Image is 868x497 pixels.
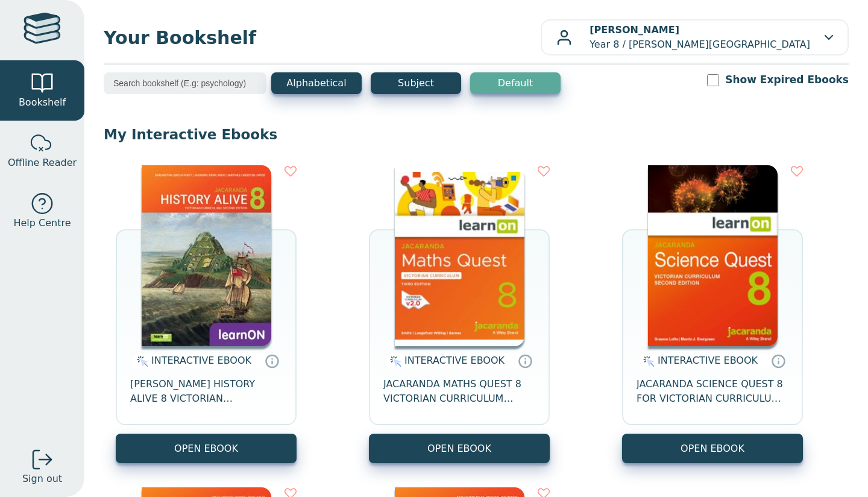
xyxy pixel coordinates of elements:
[386,354,401,369] img: interactive.svg
[640,354,655,369] img: interactive.svg
[265,353,279,368] a: Interactive eBooks are accessed online via the publisher’s portal. They contain interactive resou...
[104,125,849,144] p: My Interactive Ebooks
[19,95,66,110] span: Bookshelf
[104,72,266,94] input: Search bookshelf (E.g: psychology)
[622,434,803,463] button: OPEN EBOOK
[771,353,785,368] a: Interactive eBooks are accessed online via the publisher’s portal. They contain interactive resou...
[470,72,561,94] button: Default
[271,72,362,94] button: Alphabetical
[133,354,148,369] img: interactive.svg
[151,355,251,366] span: INTERACTIVE EBOOK
[395,165,524,346] img: c004558a-e884-43ec-b87a-da9408141e80.jpg
[104,24,541,51] span: Your Bookshelf
[725,72,849,87] label: Show Expired Ebooks
[116,434,297,463] button: OPEN EBOOK
[8,156,77,170] span: Offline Reader
[658,355,758,366] span: INTERACTIVE EBOOK
[13,216,71,230] span: Help Centre
[648,165,778,346] img: fffb2005-5288-ea11-a992-0272d098c78b.png
[404,355,505,366] span: INTERACTIVE EBOOK
[369,434,550,463] button: OPEN EBOOK
[22,472,62,486] span: Sign out
[637,377,788,406] span: JACARANDA SCIENCE QUEST 8 FOR VICTORIAN CURRICULUM LEARNON 2E EBOOK
[590,23,810,52] p: Year 8 / [PERSON_NAME][GEOGRAPHIC_DATA]
[541,19,849,55] button: [PERSON_NAME]Year 8 / [PERSON_NAME][GEOGRAPHIC_DATA]
[130,377,282,406] span: [PERSON_NAME] HISTORY ALIVE 8 VICTORIAN CURRICULUM LEARNON EBOOK 2E
[142,165,271,346] img: a03a72db-7f91-e911-a97e-0272d098c78b.jpg
[371,72,461,94] button: Subject
[518,353,532,368] a: Interactive eBooks are accessed online via the publisher’s portal. They contain interactive resou...
[590,24,679,36] b: [PERSON_NAME]
[383,377,535,406] span: JACARANDA MATHS QUEST 8 VICTORIAN CURRICULUM LEARNON EBOOK 3E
